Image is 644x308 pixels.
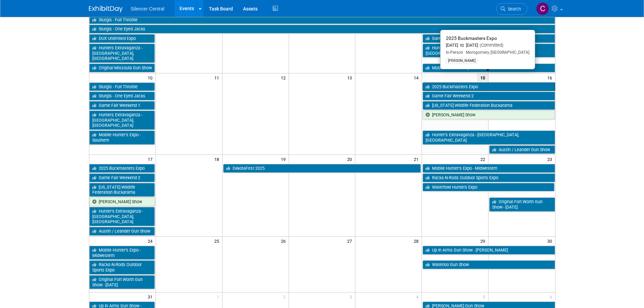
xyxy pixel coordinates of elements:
a: Game Fair Weekend 1 [423,34,555,43]
a: Search [496,3,527,15]
span: 1 [216,292,222,301]
span: Search [505,6,521,11]
span: 31 [147,292,156,301]
a: Hunter’s Extravaganza - [GEOGRAPHIC_DATA], [GEOGRAPHIC_DATA] [423,131,555,144]
a: 2025 Buckmasters Expo [89,164,155,173]
a: Sturgis - One Eyed Jacks [89,92,155,100]
span: 29 [480,237,488,245]
a: Game Fair Weekend 1 [89,101,155,110]
span: 16 [547,73,555,82]
span: 18 [214,155,222,163]
span: 22 [480,155,488,163]
div: [PERSON_NAME] [446,58,478,64]
a: Original Missoula Gun Show [89,64,155,72]
span: 12 [280,73,289,82]
span: 28 [413,237,422,245]
a: Racks-N-Rods Outdoor Sports Expo [423,173,555,182]
a: Mobile Hunter’s Expo - Midwestern [423,164,555,173]
a: Hunters Extravaganza - [GEOGRAPHIC_DATA], [GEOGRAPHIC_DATA] [89,111,155,130]
a: Original Fort Worth Gun Show - [DATE] [489,197,555,211]
a: Original Fort Worth Gun Show - [DATE] [89,275,155,289]
span: In-Person [446,50,463,55]
a: DUX Unlimited Expo [89,34,155,43]
a: Sturgis - One Eyed Jacks [89,25,555,33]
a: Hunters Extravaganza - [GEOGRAPHIC_DATA], [GEOGRAPHIC_DATA] [423,44,555,57]
span: 14 [413,73,422,82]
span: 24 [147,237,156,245]
a: Mobile Hunter’s Expo - Southern [89,131,155,144]
span: 2025 Buckmasters Expo [446,35,497,41]
a: [US_STATE] Wildlife Federation Buckarama [423,101,555,110]
span: 20 [347,155,355,163]
span: 25 [214,237,222,245]
span: Montgomery, [GEOGRAPHIC_DATA] [463,50,529,55]
span: 30 [547,237,555,245]
span: 23 [547,155,555,163]
span: 3 [349,292,355,301]
span: 5 [482,292,488,301]
span: 6 [549,292,555,301]
a: [US_STATE] Wildlife Federation Buckarama [89,183,155,197]
a: Racks-N-Rods Outdoor Sports Expo [89,260,155,274]
a: Hunters Extravaganza - [GEOGRAPHIC_DATA], [GEOGRAPHIC_DATA] [89,44,155,63]
a: Hunter’s Extravaganza - [GEOGRAPHIC_DATA], [GEOGRAPHIC_DATA] [89,207,155,226]
img: ExhibitDay [89,6,123,13]
a: Waterfowl Hunters Expo [423,183,554,192]
a: [PERSON_NAME] Show [89,197,155,206]
a: Game Fair Weekend 2 [423,92,555,100]
a: 2025 Buckmasters Expo [423,82,555,91]
span: Silencer Central [131,6,165,11]
span: 17 [147,155,156,163]
a: Waterloo Gun Show [423,260,555,269]
a: Game Fair Weekend 2 [89,173,155,182]
span: 2 [283,292,289,301]
a: Mobile Hunter’s Expo - Southern [423,64,555,72]
a: [PERSON_NAME] Show [423,111,555,119]
img: Cade Cox [536,2,549,15]
span: (Committed) [478,43,503,48]
a: Up In Arms Gun Show - [PERSON_NAME] [423,246,555,255]
a: Mobile Hunter’s Expo - Midwestern [89,246,155,260]
span: 10 [147,73,156,82]
span: 21 [413,155,422,163]
span: 26 [280,237,289,245]
span: 13 [347,73,355,82]
span: 19 [280,155,289,163]
a: DakotaFest 2025 [223,164,421,173]
span: 4 [415,292,422,301]
span: 11 [214,73,222,82]
span: 15 [477,73,488,82]
a: Sturgis - Full Throttle [89,16,555,24]
span: 27 [347,237,355,245]
div: [DATE] to [DATE] [446,43,529,48]
a: Austin / Leander Gun Show [489,145,555,154]
a: Austin / Leander Gun Show [89,227,155,236]
a: Sturgis - Full Throttle [89,82,155,91]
